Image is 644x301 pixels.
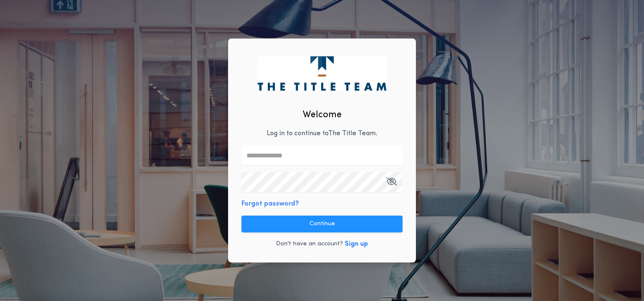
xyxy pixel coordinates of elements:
[345,239,368,249] button: Sign up
[303,108,342,122] h2: Welcome
[241,199,299,209] button: Forgot password?
[276,240,343,248] p: Don't have an account?
[241,216,402,232] button: Continue
[257,56,386,90] img: logo
[267,129,377,139] p: Log in to continue to The Title Team .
